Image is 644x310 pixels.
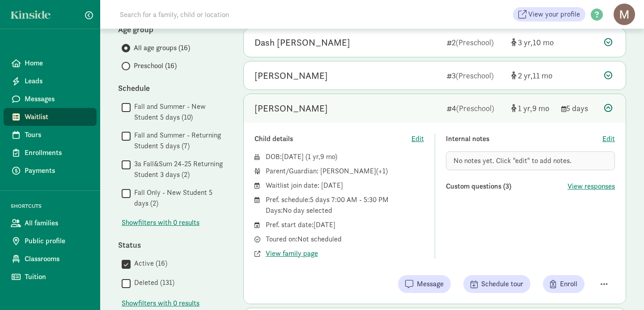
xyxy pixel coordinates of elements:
[533,37,554,47] span: 10
[266,234,424,245] div: Toured on: Not scheduled
[528,9,580,20] span: View your profile
[533,70,552,81] span: 11
[599,267,644,310] iframe: Chat Widget
[131,130,225,151] label: Fall and Summer - Returning Student 5 days (7)
[602,133,615,144] button: Edit
[118,239,225,251] div: Status
[446,133,603,144] div: Internal notes
[25,236,89,246] span: Public profile
[134,43,190,53] span: All age groups (16)
[4,268,97,286] a: Tuition
[4,144,97,162] a: Enrollments
[4,108,97,126] a: Waitlist
[25,129,89,140] span: Tours
[118,82,225,94] div: Schedule
[417,279,444,289] span: Message
[25,147,89,158] span: Enrollments
[4,214,97,232] a: All families
[511,36,554,48] div: [object Object]
[447,102,504,114] div: 4
[266,180,424,191] div: Waitlist join date: [DATE]
[456,70,494,81] span: (Preschool)
[131,277,174,288] label: Deleted (131)
[561,102,597,114] div: 5 days
[266,194,424,216] div: Pref. schedule: 5 days 7:00 AM - 5:30 PM Days: No day selected
[25,58,89,69] span: Home
[398,275,451,293] button: Message
[308,152,320,161] span: 1
[25,254,89,264] span: Classrooms
[560,279,577,289] span: Enroll
[518,70,533,81] span: 2
[511,69,554,82] div: [object Object]
[131,258,167,269] label: Active (16)
[266,248,318,259] button: View family page
[4,250,97,268] a: Classrooms
[266,166,424,177] div: Parent/Guardian: [PERSON_NAME] (+1)
[266,220,424,230] div: Pref. start date: [DATE]
[4,72,97,90] a: Leads
[456,103,494,113] span: (Preschool)
[481,279,523,289] span: Schedule tour
[282,152,304,161] span: [DATE]
[4,90,97,108] a: Messages
[447,36,504,48] div: 2
[131,159,225,180] label: 3a Fall&Sum 24-25 Returning Student 3 days (2)
[4,54,97,72] a: Home
[511,102,554,114] div: [object Object]
[532,103,549,113] span: 9
[122,217,199,228] span: Show filters with 0 results
[25,165,89,176] span: Payments
[513,7,585,22] a: View your profile
[446,181,568,192] div: Custom questions (3)
[134,60,177,71] span: Preschool (16)
[411,133,424,144] button: Edit
[122,217,199,228] button: Showfilters with 0 results
[25,271,89,282] span: Tuition
[25,94,89,104] span: Messages
[131,101,225,123] label: Fall and Summer - New Student 5 days (10)
[543,275,585,293] button: Enroll
[453,156,572,165] span: No notes yet. Click "edit" to add notes.
[518,103,532,113] span: 1
[4,162,97,180] a: Payments
[4,232,97,250] a: Public profile
[463,275,530,293] button: Schedule tour
[4,126,97,144] a: Tours
[254,133,411,144] div: Child details
[25,218,89,228] span: All families
[456,37,494,47] span: (Preschool)
[518,37,533,47] span: 3
[118,23,225,35] div: Age group
[122,298,199,309] button: Showfilters with 0 results
[254,69,328,83] div: Luca Hemraj_Karp
[320,152,335,161] span: 9
[122,298,199,309] span: Show filters with 0 results
[447,69,504,82] div: 3
[254,35,350,50] div: Dash Trinh
[25,112,89,122] span: Waitlist
[25,76,89,86] span: Leads
[266,151,424,162] div: DOB: ( )
[254,101,328,116] div: Finn Buncle
[568,181,615,192] button: View responses
[114,5,365,23] input: Search for a family, child or location
[131,187,225,209] label: Fall Only - New Student 5 days (2)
